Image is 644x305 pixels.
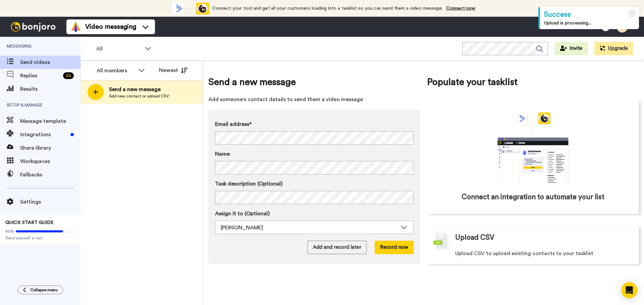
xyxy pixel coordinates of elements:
[308,241,367,254] button: Add and record later
[215,150,230,158] span: Name
[215,180,414,188] label: Task description (Optional)
[20,58,80,66] span: Send videos
[5,220,54,225] span: QUICK START GUIDE
[20,144,80,152] span: Share library
[63,72,74,79] div: 24
[85,22,136,31] span: Video messaging
[20,72,60,80] span: Replies
[375,241,414,254] button: Record now
[5,235,75,241] span: Send yourself a test
[109,93,169,99] span: Add new contact or upload CSV
[208,75,420,89] span: Send a new message
[215,210,414,218] label: Assign it to (Optional)
[8,22,58,31] img: bj-logo-header-white.svg
[455,233,494,243] span: Upload CSV
[455,249,593,257] span: Upload CSV to upload existing contacts to your tasklist
[212,6,443,11] span: Connect your tool and get all your customers loading into a tasklist so you can send them a video...
[96,45,141,53] span: All
[17,286,63,294] button: Collapse menu
[434,233,448,249] img: csv-grey.png
[621,282,637,298] div: Open Intercom Messenger
[97,67,135,75] div: All members
[483,112,583,185] div: animation
[20,198,80,206] span: Settings
[172,3,209,14] div: animation
[208,95,420,103] span: Add someone's contact details to send them a video message
[5,229,14,234] span: 80%
[462,192,604,202] span: Connect an integration to automate your list
[154,64,193,77] button: Newest
[109,85,169,93] span: Send a new message
[20,171,80,179] span: Fallbacks
[594,42,633,55] button: Upgrade
[20,85,80,93] span: Results
[446,6,475,11] a: Connect now
[221,224,397,232] div: [PERSON_NAME]
[70,21,81,32] img: vm-color.svg
[544,20,635,26] div: Upload is processing...
[427,75,639,89] span: Populate your tasklist
[215,120,414,128] label: Email address*
[30,287,58,293] span: Collapse menu
[544,9,635,20] div: Success
[20,157,80,165] span: Workspaces
[20,131,68,139] span: Integrations
[555,42,588,55] button: Invite
[20,117,80,125] span: Message template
